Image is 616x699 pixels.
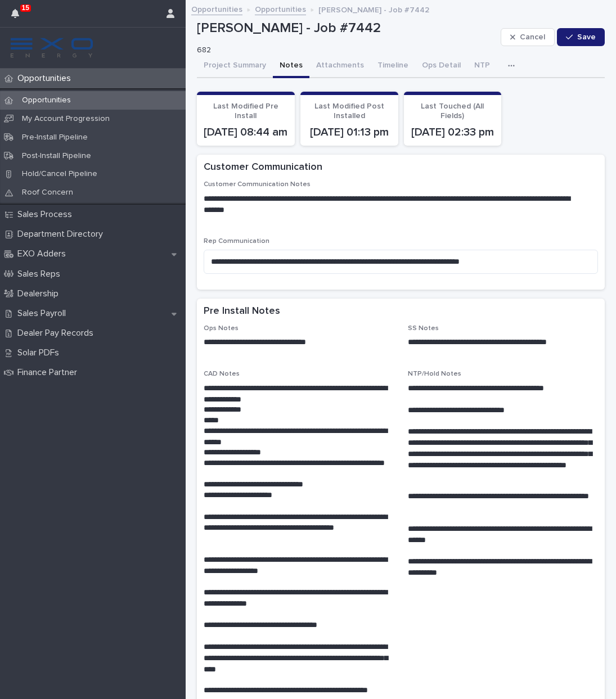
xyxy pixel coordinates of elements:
[204,305,280,318] h2: Pre Install Notes
[22,4,29,12] p: 15
[204,371,240,377] span: CAD Notes
[557,28,605,46] button: Save
[421,102,484,120] span: Last Touched (All Fields)
[197,55,273,78] button: Project Summary
[11,7,26,27] div: 15
[467,55,497,78] button: NTP
[13,169,106,179] p: Hold/Cancel Pipeline
[13,133,97,142] p: Pre-Install Pipeline
[314,102,384,120] span: Last Modified Post Installed
[213,102,278,120] span: Last Modified Pre Install
[411,125,495,139] p: [DATE] 02:33 pm
[13,288,68,299] p: Dealership
[13,367,86,378] p: Finance Partner
[273,55,309,78] button: Notes
[13,96,80,105] p: Opportunities
[13,151,100,161] p: Post-Install Pipeline
[204,238,269,245] span: Rep Communication
[520,33,545,41] span: Cancel
[577,33,596,41] span: Save
[197,20,496,37] p: [PERSON_NAME] - Job #7442
[255,2,306,15] a: Opportunities
[307,125,392,139] p: [DATE] 01:13 pm
[415,55,467,78] button: Ops Detail
[204,125,288,139] p: [DATE] 08:44 am
[501,28,555,46] button: Cancel
[13,209,81,220] p: Sales Process
[309,55,371,78] button: Attachments
[13,188,82,197] p: Roof Concern
[13,229,112,240] p: Department Directory
[191,2,242,15] a: Opportunities
[13,328,102,339] p: Dealer Pay Records
[13,348,68,358] p: Solar PDFs
[13,308,75,319] p: Sales Payroll
[204,181,311,188] span: Customer Communication Notes
[13,249,75,259] p: EXO Adders
[318,3,429,15] p: [PERSON_NAME] - Job #7442
[13,114,119,124] p: My Account Progression
[197,46,492,55] p: 682
[9,37,95,59] img: FKS5r6ZBThi8E5hshIGi
[408,325,439,332] span: SS Notes
[204,325,239,332] span: Ops Notes
[371,55,415,78] button: Timeline
[204,161,322,174] h2: Customer Communication
[13,73,80,84] p: Opportunities
[13,269,69,279] p: Sales Reps
[408,371,461,377] span: NTP/Hold Notes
